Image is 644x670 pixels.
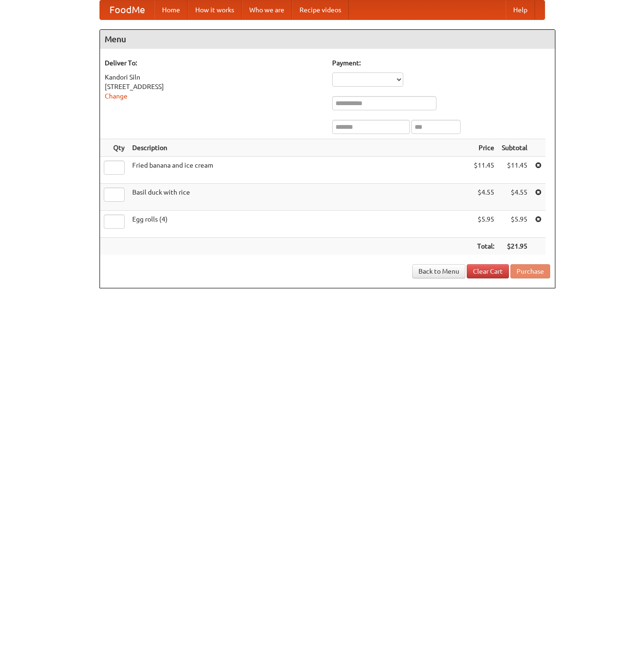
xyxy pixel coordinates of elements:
th: Total: [470,238,498,255]
th: $21.95 [498,238,531,255]
h4: Menu [100,30,555,49]
div: Kandori Siln [105,72,323,82]
td: $5.95 [498,211,531,238]
td: $11.45 [470,157,498,184]
th: Price [470,139,498,157]
td: $4.55 [498,184,531,211]
th: Description [128,139,470,157]
a: Change [105,92,127,100]
a: Who we are [242,0,292,19]
a: Back to Menu [412,264,465,278]
td: Basil duck with rice [128,184,470,211]
a: Help [506,0,535,19]
td: $5.95 [470,211,498,238]
h5: Payment: [332,58,550,68]
td: $11.45 [498,157,531,184]
button: Purchase [510,264,550,278]
th: Qty [100,139,128,157]
th: Subtotal [498,139,531,157]
td: Fried banana and ice cream [128,157,470,184]
a: Recipe videos [292,0,349,19]
div: [STREET_ADDRESS] [105,82,323,91]
a: FoodMe [100,0,154,19]
td: $4.55 [470,184,498,211]
a: How it works [188,0,242,19]
a: Clear Cart [467,264,509,278]
td: Egg rolls (4) [128,211,470,238]
h5: Deliver To: [105,58,323,68]
a: Home [154,0,188,19]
